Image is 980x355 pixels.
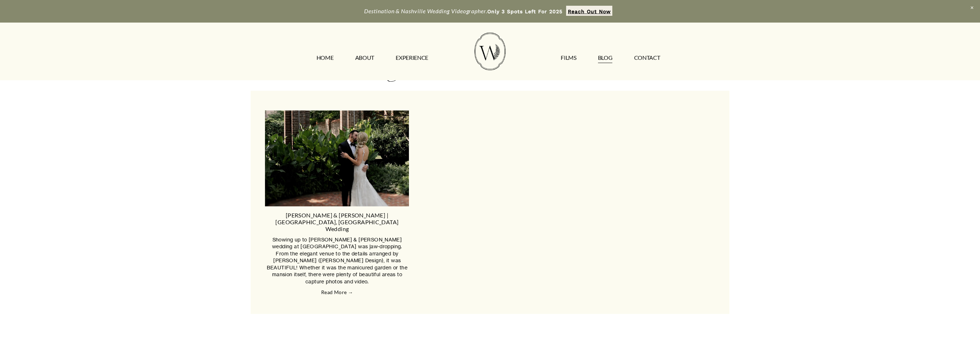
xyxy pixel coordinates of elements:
[566,6,612,16] a: Reach Out Now
[317,52,334,64] a: HOME
[396,52,428,64] a: EXPERIENCE
[275,212,399,232] a: [PERSON_NAME] & [PERSON_NAME] | [GEOGRAPHIC_DATA], [GEOGRAPHIC_DATA] Wedding
[474,33,505,70] img: Wild Fern Weddings
[219,110,455,206] img: Mike &amp; Leslie | Nashville, TN Wedding
[265,110,409,206] a: Mike &amp; Leslie | Nashville, TN Wedding
[568,9,611,14] strong: Reach Out Now
[355,52,374,64] a: ABOUT
[634,52,660,64] a: CONTACT
[598,52,613,64] a: Blog
[265,236,409,285] p: Showing up to [PERSON_NAME] & [PERSON_NAME] wedding at [GEOGRAPHIC_DATA] was jaw-dropping. From t...
[265,289,409,296] a: Read More →
[561,52,576,64] a: FILMS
